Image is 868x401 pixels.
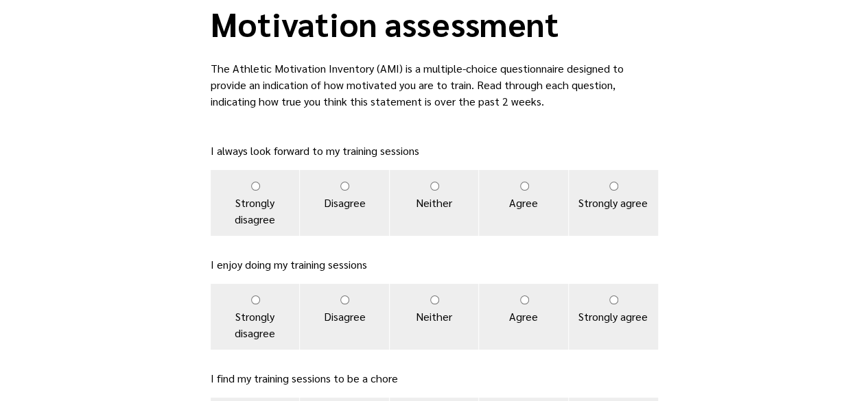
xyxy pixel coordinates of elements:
[211,370,658,387] p: I find my training sessions to be a chore
[251,182,260,191] input: Strongly disagree
[569,170,658,236] label: Strongly agree
[211,256,658,273] p: I enjoy doing my training sessions
[390,170,479,236] label: Neither
[340,182,349,191] input: Disagree
[430,295,439,304] input: Neither
[340,295,349,304] input: Disagree
[211,284,300,350] label: Strongly disagree
[479,170,568,236] label: Agree
[430,182,439,191] input: Neither
[211,143,658,159] p: I always look forward to my training sessions
[569,284,658,350] label: Strongly agree
[300,170,389,236] label: Disagree
[479,284,568,350] label: Agree
[520,295,529,304] input: Agree
[520,182,529,191] input: Agree
[251,295,260,304] input: Strongly disagree
[211,60,658,110] p: The Athletic Motivation Inventory (AMI) is a multiple-choice questionnaire designed to provide an...
[211,4,658,44] h1: Motivation assessment
[300,284,389,350] label: Disagree
[390,284,479,350] label: Neither
[609,295,618,304] input: Strongly agree
[211,170,300,236] label: Strongly disagree
[609,182,618,191] input: Strongly agree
